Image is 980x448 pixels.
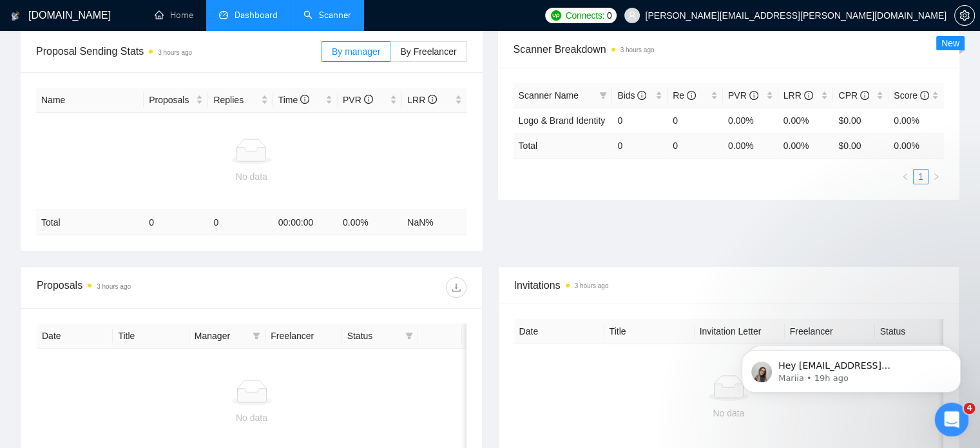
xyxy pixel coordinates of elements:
[10,282,247,376] div: Nazar says…
[723,108,778,133] td: 0.00%
[428,95,437,104] span: info-circle
[833,108,889,133] td: $0.00
[189,324,265,349] th: Manager
[62,255,75,268] img: Profile image for Nazar
[47,411,456,425] div: No data
[226,5,249,28] div: Close
[235,10,278,21] span: Dashboard
[62,6,92,16] h1: Nazar
[36,88,144,113] th: Name
[36,43,322,59] span: Proposal Sending Stats
[278,95,309,105] span: Time
[11,6,20,26] img: logo
[79,255,196,267] div: joined the conversation
[524,406,934,420] div: No data
[219,10,228,19] span: dashboard
[920,91,929,100] span: info-circle
[400,46,456,57] span: By Freelancer
[964,403,975,414] span: 4
[514,41,945,57] span: Scanner Breakdown
[113,324,189,349] th: Title
[40,211,247,242] a: More in the Help Center
[21,290,201,315] div: Hello! I’m Nazar, and I’ll gladly support you with your request 😊
[889,108,944,133] td: 0.00%
[519,115,606,126] a: Logo & Brand Identity
[783,90,813,101] span: LRR
[343,95,373,105] span: PVR
[79,257,104,266] b: Nazar
[40,61,247,136] div: I set up the auto bidder and turned it on. Do I need to make any other settings to enable auto-bi...
[403,326,416,346] span: filter
[202,5,226,30] button: Home
[265,324,341,349] th: Freelancer
[40,14,247,61] div: ✅ How To: Connect your agency to [DOMAIN_NAME]
[11,322,247,344] textarea: Message…
[36,210,144,235] td: Total
[838,90,869,101] span: CPR
[407,95,437,105] span: LRR
[875,319,965,344] th: Status
[213,93,258,107] span: Replies
[913,169,928,184] li: 1
[10,282,211,348] div: Hello! I’m Nazar, and I’ll gladly support you with your request 😊Please allow me a couple of minu...
[778,108,834,133] td: 0.00%
[514,133,613,158] td: Total
[62,16,88,29] p: Active
[97,283,131,290] time: 3 hours ago
[61,349,72,360] button: Upload attachment
[749,91,758,100] span: info-circle
[41,170,462,184] div: No data
[250,326,263,346] span: filter
[446,277,466,298] button: download
[158,49,192,56] time: 3 hours ago
[149,93,193,107] span: Proposals
[637,91,646,100] span: info-circle
[722,323,980,413] iframe: Intercom notifications message
[673,90,696,101] span: Re
[617,90,646,101] span: Bids
[300,95,309,104] span: info-circle
[894,90,928,101] span: Score
[405,332,413,340] span: filter
[898,169,913,184] li: Previous Page
[604,319,695,344] th: Title
[221,344,242,365] button: Send a message…
[628,11,637,20] span: user
[195,329,247,343] span: Manager
[53,148,215,199] strong: I see a submitted bid in the scanner under Latest Opportunities, but I don’t see it on the dashbo...
[347,329,400,343] span: Status
[303,10,351,21] a: searchScanner
[898,169,913,184] button: left
[833,133,889,158] td: $ 0.00
[687,91,696,100] span: info-circle
[566,8,604,23] span: Connects:
[804,91,813,100] span: info-circle
[10,253,247,282] div: Nazar says…
[599,92,607,99] span: filter
[144,88,208,113] th: Proposals
[785,319,875,344] th: Freelancer
[932,173,940,180] span: right
[8,5,33,30] button: go back
[728,90,758,101] span: PVR
[447,282,466,293] span: download
[10,215,31,236] img: Profile image for AI Assistant from GigRadar 📡
[612,108,668,133] td: 0
[10,13,247,253] div: AI Assistant from GigRadar 📡 says…
[332,46,380,57] span: By manager
[53,73,213,124] strong: I set up the auto bidder and turned it on. Do I need to make any other settings to enable auto-bi...
[668,108,723,133] td: 0
[955,10,974,21] span: setting
[40,136,247,211] div: I see a submitted bid in the scanner under Latest Opportunities, but I don’t see it on the dashbo...
[723,133,778,158] td: 0.00 %
[37,277,251,298] div: Proposals
[889,133,944,158] td: 0.00 %
[901,173,909,180] span: left
[954,5,975,26] button: setting
[338,210,402,235] td: 0.00 %
[21,316,201,341] div: Please allow me a couple of minutes to check everything in detail 🖥️🔍
[597,86,610,105] span: filter
[155,10,193,21] a: homeHome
